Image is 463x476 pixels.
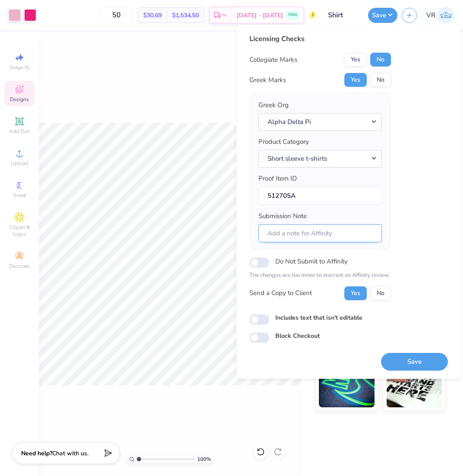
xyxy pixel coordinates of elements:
button: Alpha Delta Pi [258,113,382,131]
img: Water based Ink [387,364,442,407]
div: Greek Marks [249,75,286,85]
p: The changes are too minor to warrant an Affinity review. [249,271,391,280]
button: Yes [344,53,367,67]
label: Product Category [258,137,309,147]
span: $1,534.50 [172,11,199,20]
label: Do Not Submit to Affinity [275,256,348,267]
span: [DATE] - [DATE] [236,11,283,20]
span: Decorate [9,263,30,270]
label: Submission Note [258,211,307,221]
label: Greek Org [258,100,289,110]
label: Proof Item ID [258,174,297,184]
img: Glow in the Dark Ink [319,364,375,407]
button: Short sleeve t-shirts [258,150,382,168]
span: Upload [11,160,28,167]
span: 100 % [197,455,211,463]
span: Add Text [9,128,30,135]
button: No [370,53,391,67]
strong: Need help? [21,449,52,457]
span: Designs [10,96,29,103]
button: Save [381,353,448,371]
input: – – [100,7,133,23]
label: Includes text that isn't editable [275,313,362,322]
button: Yes [344,73,367,87]
div: Send a Copy to Client [249,288,312,298]
label: Block Checkout [275,331,320,340]
button: Yes [344,286,367,300]
div: Collegiate Marks [249,55,297,65]
span: Greek [13,192,26,199]
img: Val Rhey Lodueta [438,7,454,24]
button: Save [368,8,397,23]
input: Add a note for Affinity [258,224,382,243]
div: Licensing Checks [249,34,391,44]
span: FREE [288,12,297,18]
a: VR [426,7,454,24]
span: Chat with us. [52,449,88,457]
button: No [370,73,391,87]
input: Untitled Design [321,6,364,24]
span: VR [426,10,435,20]
span: Clipart & logos [4,224,35,238]
span: Image AI [9,64,30,71]
span: $30.69 [143,11,162,20]
button: No [370,286,391,300]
